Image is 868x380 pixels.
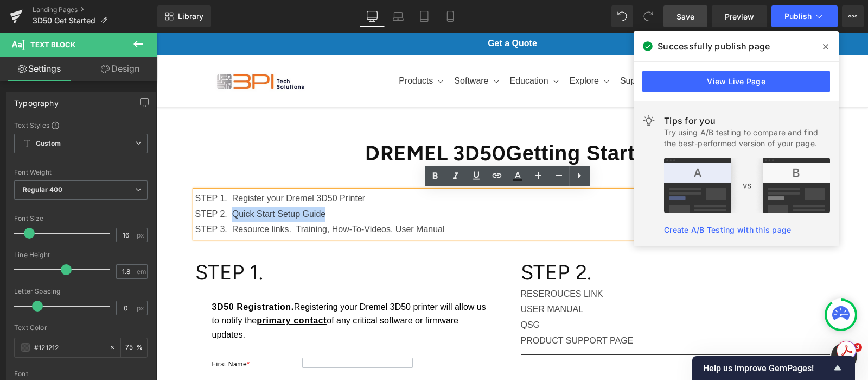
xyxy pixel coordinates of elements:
[121,338,147,357] div: %
[413,43,442,54] span: Explore
[34,341,104,353] input: Color
[145,325,257,335] input: First Name
[703,363,831,373] span: Help us improve GemPages!
[14,121,148,129] div: Text Styles
[457,36,508,61] summary: Support
[14,215,148,222] div: Font Size
[364,285,673,301] p: QSG
[297,43,331,54] span: Software
[589,36,613,60] summary: Search
[14,251,148,259] div: Line Height
[39,227,348,253] h1: STEP 1.
[58,38,151,59] img: 3PI Tech Solutions
[14,288,148,295] div: Letter Spacing
[349,109,503,132] span: Getting Started
[347,36,406,61] summary: Education
[664,114,830,127] div: Tips for you
[637,5,659,27] button: Redo
[364,269,673,285] p: USER MANUAL
[157,5,211,27] a: New Library
[242,43,276,54] span: Products
[137,268,146,275] span: em
[664,225,791,234] a: Create A/B Testing with this page
[642,114,655,127] img: light.svg
[364,254,673,270] p: RESEROUCES LINK
[81,57,159,81] a: Design
[100,283,170,292] u: primary contact
[676,11,694,22] span: Save
[771,5,838,27] button: Publish
[353,43,392,54] span: Education
[291,36,346,61] summary: Software
[406,36,457,61] summary: Explore
[364,227,673,253] h1: STEP 2.
[55,328,93,335] label: First Name
[14,370,148,378] div: Font
[55,270,329,293] span: Registering your Dremel 3D50 printer will allow us to notify the
[411,5,437,27] a: Tablet
[55,283,302,307] span: of any critical software or firmware updates.
[14,169,148,176] div: Font Weight
[842,5,864,27] button: More
[14,92,59,108] div: Typography
[58,5,654,17] p: Get a Quote
[664,127,830,149] div: Try using A/B testing to compare and find the best-performed version of your page.
[359,5,385,27] a: Desktop
[658,40,770,53] span: Successfully publish page
[385,5,411,27] a: Laptop
[33,16,95,25] span: 3D50 Get Started
[642,71,830,92] a: View Live Page
[712,5,767,27] a: Preview
[36,139,61,148] b: Custom
[463,43,494,54] span: Support
[178,11,203,21] span: Library
[611,5,633,27] button: Undo
[39,189,673,205] p: STEP 3. Resource links. Training, How-To-Videos, User Manual
[664,158,830,213] img: tip.png
[235,36,291,61] summary: Products
[364,301,673,316] p: PRODUCT SUPPORT PAGE
[23,185,63,194] b: Regular 400
[137,304,146,312] span: px
[30,40,75,49] span: Text Block
[52,267,334,315] div: 3D50 Registration.
[137,232,146,239] span: px
[33,5,157,14] a: Landing Pages
[39,174,673,190] p: STEP 2. Quick Start Setup Guide
[39,158,673,174] p: STEP 1. Register your Dremel 3D50 Printer
[437,5,463,27] a: Mobile
[703,362,844,375] button: Show survey - Help us improve GemPages!
[725,11,754,22] span: Preview
[14,324,148,332] div: Text Color
[784,12,812,21] span: Publish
